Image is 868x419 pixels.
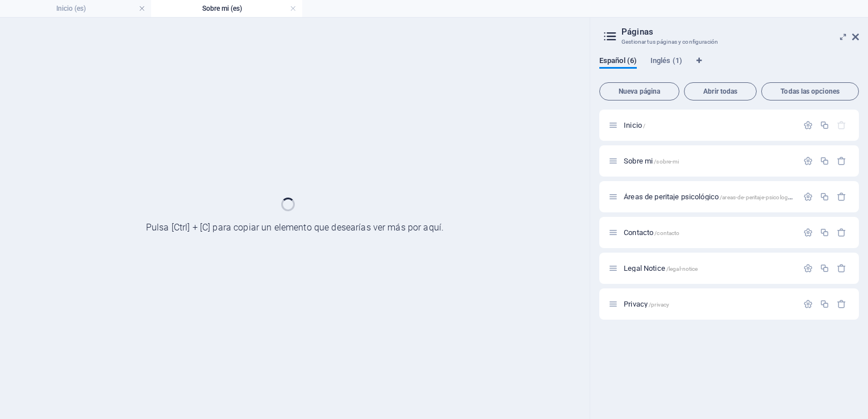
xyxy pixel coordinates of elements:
[624,192,795,201] span: Haz clic para abrir la página
[666,266,698,272] span: /legal-notice
[803,120,813,130] div: Configuración
[820,299,829,309] div: Duplicar
[761,82,859,100] button: Todas las opciones
[620,265,798,272] div: Legal Notice/legal-notice
[837,120,846,130] div: La página principal no puede eliminarse
[654,158,679,165] span: /sobre-mi
[837,156,846,166] div: Eliminar
[803,156,813,166] div: Configuración
[624,300,669,308] span: Haz clic para abrir la página
[604,88,674,95] span: Nueva página
[620,121,798,129] div: Inicio/
[820,228,829,237] div: Duplicar
[599,54,637,70] span: Español (6)
[624,264,698,273] span: Haz clic para abrir la página
[820,156,829,166] div: Duplicar
[803,263,813,273] div: Configuración
[820,263,829,273] div: Duplicar
[621,37,836,47] h3: Gestionar tus páginas y configuración
[837,299,846,309] div: Eliminar
[684,82,757,100] button: Abrir todas
[151,2,302,15] h4: Sobre mi (es)
[650,54,682,70] span: Inglés (1)
[820,120,829,130] div: Duplicar
[620,193,798,200] div: Áreas de peritaje psicológico/areas-de-peritaje-psicologico
[621,27,859,37] h2: Páginas
[837,192,846,202] div: Eliminar
[599,56,859,78] div: Pestañas de idiomas
[643,123,645,129] span: /
[820,192,829,202] div: Duplicar
[803,299,813,309] div: Configuración
[654,230,679,236] span: /contacto
[624,228,679,237] span: Haz clic para abrir la página
[803,192,813,202] div: Configuración
[620,229,798,236] div: Contacto/contacto
[620,300,798,308] div: Privacy/privacy
[624,157,679,165] span: Sobre mi
[837,263,846,273] div: Eliminar
[624,121,645,129] span: Haz clic para abrir la página
[620,157,798,165] div: Sobre mi/sobre-mi
[720,194,795,200] span: /areas-de-peritaje-psicologico
[599,82,679,100] button: Nueva página
[837,228,846,237] div: Eliminar
[689,88,752,95] span: Abrir todas
[649,301,669,308] span: /privacy
[766,88,854,95] span: Todas las opciones
[803,228,813,237] div: Configuración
